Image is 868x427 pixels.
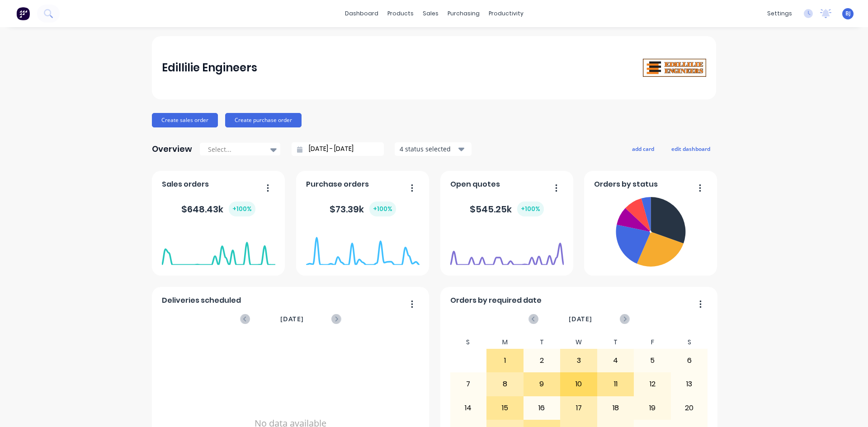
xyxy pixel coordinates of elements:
div: W [560,336,597,349]
span: BJ [845,9,851,18]
span: Deliveries scheduled [162,295,241,306]
button: edit dashboard [665,143,716,155]
div: Overview [152,140,192,158]
div: 17 [561,397,597,419]
div: 1 [487,349,523,372]
div: 4 [598,349,634,372]
span: Open quotes [450,179,500,190]
span: [DATE] [569,314,592,324]
div: 15 [487,397,523,419]
div: 11 [598,373,634,395]
div: T [597,336,634,349]
button: Create sales order [152,113,218,127]
div: T [524,336,561,349]
div: M [486,336,524,349]
span: Orders by status [594,179,658,190]
div: $ 648.43k [181,202,255,216]
button: Create purchase order [225,113,302,127]
span: [DATE] [280,314,304,324]
div: 18 [598,397,634,419]
span: Sales orders [162,179,209,190]
div: 8 [487,373,523,395]
div: $ 545.25k [470,202,544,216]
button: add card [626,143,660,155]
div: 5 [634,349,670,372]
div: purchasing [443,7,484,20]
div: productivity [484,7,528,20]
div: 3 [561,349,597,372]
div: 2 [524,349,560,372]
div: Edillilie Engineers [162,59,257,77]
span: Purchase orders [306,179,369,190]
div: 19 [634,397,670,419]
div: 12 [634,373,670,395]
div: S [671,336,708,349]
div: 16 [524,397,560,419]
div: + 100 % [229,202,255,216]
div: + 100 % [369,202,396,216]
div: 14 [450,397,486,419]
button: 4 status selected [395,142,472,156]
img: Edillilie Engineers [643,59,706,77]
a: dashboard [340,7,383,20]
div: 9 [524,373,560,395]
div: 4 status selected [400,144,457,154]
div: 20 [671,397,708,419]
div: + 100 % [517,202,544,216]
div: $ 73.39k [330,202,396,216]
div: 10 [561,373,597,395]
div: sales [418,7,443,20]
div: 6 [671,349,708,372]
div: 13 [671,373,708,395]
img: Factory [16,7,30,20]
div: F [634,336,671,349]
div: S [450,336,487,349]
div: 7 [450,373,486,395]
div: products [383,7,418,20]
div: settings [763,7,797,20]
